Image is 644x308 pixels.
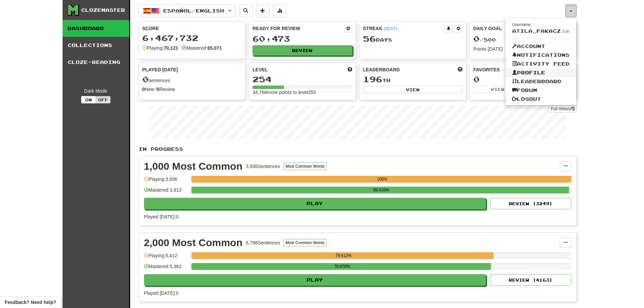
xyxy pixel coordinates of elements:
button: Review (3249) [490,198,571,209]
div: Ready for Review [253,25,344,32]
div: Playing: [142,45,178,51]
span: 0 [473,34,480,43]
a: Leaderboard [505,77,576,86]
div: 254 [253,75,352,84]
a: Logout [505,95,576,103]
div: Mastered: [182,45,222,51]
div: New / Review [142,86,242,93]
div: Daily Goal [473,25,565,32]
a: Notifications [505,51,576,60]
div: Points [DATE] [473,46,573,52]
span: atila_fakacz [512,28,561,34]
div: 100% [193,176,571,183]
span: Played [DATE]: 0 [144,214,178,219]
a: Full History [549,105,576,113]
a: Forum [505,86,576,95]
button: View [363,86,463,93]
span: 196 [363,74,382,84]
div: 1,000 Most Common [144,161,243,171]
button: Review (4163) [490,274,571,286]
span: Leaderboard [363,66,400,73]
div: 78.876% [193,263,491,270]
strong: 65,071 [207,45,222,51]
a: Dashboard [63,20,129,37]
button: Español/English [139,4,236,17]
button: Play [144,198,486,209]
button: Add sentence to collection [256,4,269,17]
div: 79.612% [193,252,494,259]
div: 3,936 Sentences [246,163,280,170]
div: th [363,75,463,84]
strong: 0 [157,87,160,92]
button: On [81,96,96,103]
a: Cloze-Reading [63,54,129,71]
div: 6,467,732 [142,34,242,42]
button: Off [96,96,111,103]
strong: 70,121 [164,45,178,51]
div: Favorites [473,66,573,73]
button: View [473,86,522,93]
div: Day s [363,34,463,43]
a: Profile [505,68,576,77]
div: Mastered: 5,362 [144,263,188,274]
button: Most Common Words [283,239,327,246]
span: Español / English [163,8,224,14]
button: Search sentences [239,4,253,17]
p: In Progress [139,146,577,152]
div: Playing: 5,412 [144,252,188,263]
button: Most Common Words [283,163,327,170]
a: Account [505,42,576,51]
span: Played [DATE]: 0 [144,290,178,296]
div: 0 [473,75,573,84]
span: 56 [363,34,376,43]
div: Streak [363,25,445,32]
div: 34,768 more points to level 255 [253,89,352,96]
strong: 0 [142,87,145,92]
div: Clozemaster [81,7,125,14]
div: 2,000 Most Common [144,238,243,248]
span: Open feedback widget [5,299,56,306]
a: Activity Feed [505,60,576,68]
button: More stats [273,4,286,17]
button: Review [253,45,352,55]
span: Played [DATE] [142,66,178,73]
span: Score more points to level up [348,66,352,73]
span: 0 [142,74,149,84]
div: Playing: 3,936 [144,176,188,187]
div: sentences [142,75,242,84]
div: Mastered: 3,913 [144,187,188,198]
span: / 500 [473,37,496,43]
span: Level [253,66,268,73]
small: Username: [512,22,532,27]
div: 6,798 Sentences [246,239,280,246]
a: (NZST) [384,26,397,31]
span: This week in points, UTC [458,66,462,73]
div: Dark Mode [68,88,124,94]
div: Score [142,25,242,32]
a: Edit [563,29,570,34]
button: Play [144,274,486,286]
a: Collections [63,37,129,54]
div: 99.416% [193,187,569,193]
div: 60,473 [253,34,352,43]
